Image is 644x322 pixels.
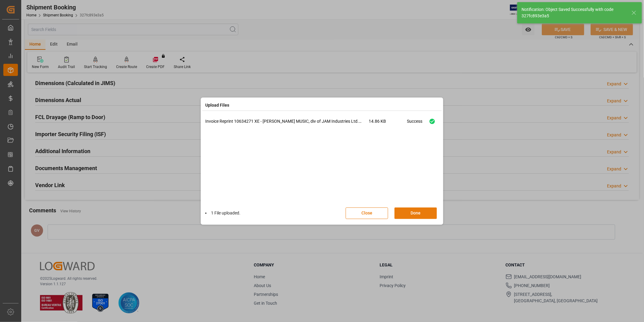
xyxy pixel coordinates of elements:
button: Close [346,207,388,219]
li: 1 File uploaded. [205,210,240,216]
div: Notification: Object Saved Successfully with code 327fc893e3a5 [522,6,626,19]
p: Invoice Reprint 10634271 XE - [PERSON_NAME] MUSIC, div of JAM Industries Ltd.pdf [205,118,369,125]
button: Done [394,207,437,219]
span: 14.86 KB [369,118,407,129]
div: Success [407,118,422,129]
h4: Upload Files [205,102,229,108]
